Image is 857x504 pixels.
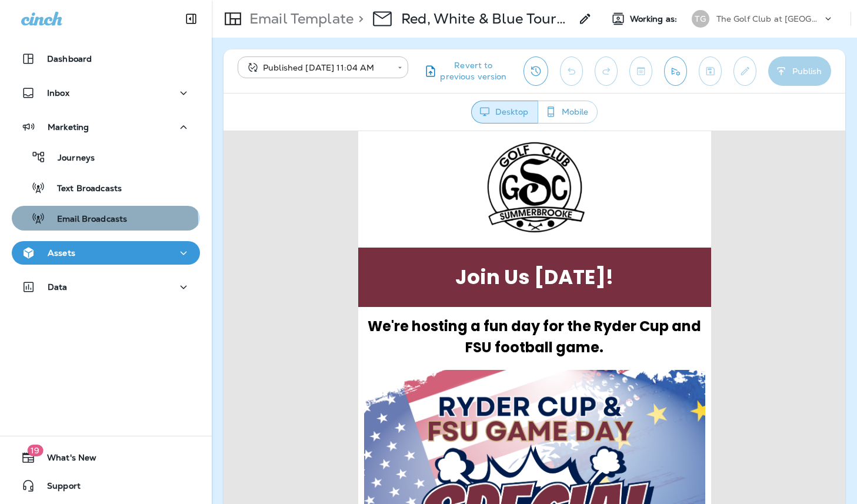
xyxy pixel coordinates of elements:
[12,47,200,71] button: Dashboard
[12,81,200,105] button: Inbox
[12,275,200,299] button: Data
[716,14,822,24] p: The Golf Club at [GEOGRAPHIC_DATA]
[12,446,200,469] button: 19What's New
[12,241,200,265] button: Assets
[12,206,200,231] button: Email Broadcasts
[538,101,598,124] button: Mobile
[47,54,92,64] p: Dashboard
[12,145,200,169] button: Journeys
[438,60,509,82] span: Revert to previous version
[246,62,389,74] div: Published [DATE] 11:04 AM
[630,14,680,24] span: Working as:
[418,56,514,86] button: Revert to previous version
[232,132,390,160] strong: Join Us [DATE]!
[692,10,709,28] div: TG
[523,56,548,86] button: View Changelog
[27,445,43,456] span: 19
[47,88,69,98] p: Inbox
[12,474,200,498] button: Support
[354,10,364,28] p: >
[144,185,478,226] strong: We're hosting a fun day for the Ryder Cup and FSU football game.
[35,481,81,495] span: Support
[12,115,200,139] button: Marketing
[401,10,571,28] p: Red, White & Blue Tournament 2025 Last Chance Copy
[12,175,200,200] button: Text Broadcasts
[471,101,538,124] button: Desktop
[175,7,208,31] button: Collapse Sidebar
[45,183,122,195] p: Text Broadcasts
[245,10,354,28] p: Email Template
[664,56,687,86] button: Send test email
[48,282,68,292] p: Data
[35,453,96,467] span: What's New
[48,122,89,132] p: Marketing
[45,214,127,225] p: Email Broadcasts
[48,248,75,258] p: Assets
[46,153,95,164] p: Journeys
